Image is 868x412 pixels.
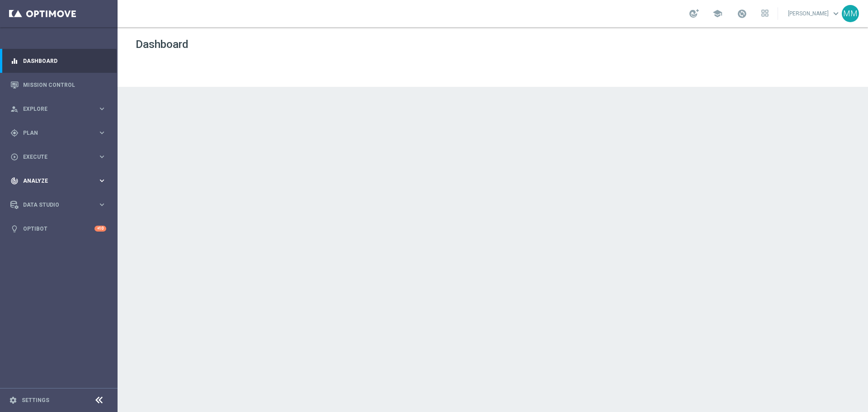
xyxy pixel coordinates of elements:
div: Explore [10,105,98,113]
span: Data Studio [23,202,98,208]
div: Optibot [10,217,106,241]
i: play_circle_outline [10,153,19,161]
i: keyboard_arrow_right [98,152,106,161]
button: play_circle_outline Execute keyboard_arrow_right [10,153,107,161]
i: gps_fixed [10,129,19,137]
button: person_search Explore keyboard_arrow_right [10,105,107,113]
button: track_changes Analyze keyboard_arrow_right [10,177,107,185]
span: school [712,9,722,19]
i: keyboard_arrow_right [98,200,106,209]
a: Settings [22,398,49,403]
i: keyboard_arrow_right [98,176,106,185]
div: +10 [94,226,106,232]
span: Execute [23,154,98,160]
a: Optibot [23,217,94,241]
button: Data Studio keyboard_arrow_right [10,201,107,208]
i: settings [9,396,17,404]
button: equalizer Dashboard [10,57,107,65]
span: Plan [23,130,98,136]
div: Analyze [10,177,98,185]
i: equalizer [10,57,19,65]
div: Execute [10,153,98,161]
a: [PERSON_NAME]keyboard_arrow_down [787,7,842,20]
button: Mission Control [10,81,107,89]
span: keyboard_arrow_down [831,9,841,19]
div: MM [842,5,859,22]
button: lightbulb Optibot +10 [10,225,107,232]
i: keyboard_arrow_right [98,128,106,137]
div: Plan [10,129,98,137]
i: person_search [10,105,19,113]
i: track_changes [10,177,19,185]
a: Mission Control [23,73,106,97]
div: Mission Control [10,73,106,97]
span: Explore [23,106,98,112]
i: lightbulb [10,225,19,233]
div: Dashboard [10,49,106,73]
i: keyboard_arrow_right [98,104,106,113]
button: gps_fixed Plan keyboard_arrow_right [10,129,107,137]
a: Dashboard [23,49,106,73]
div: Data Studio [10,201,98,209]
span: Analyze [23,178,98,184]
